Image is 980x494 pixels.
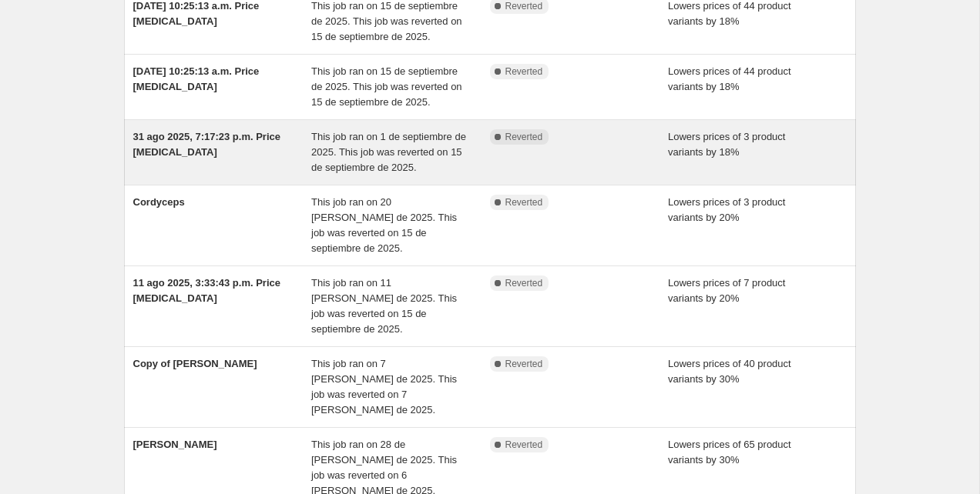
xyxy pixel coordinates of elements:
[311,65,462,108] span: This job ran on 15 de septiembre de 2025. This job was reverted on 15 de septiembre de 2025.
[133,131,281,158] span: 31 ago 2025, 7:17:23 p.m. Price [MEDICAL_DATA]
[311,277,457,335] span: This job ran on 11 [PERSON_NAME] de 2025. This job was reverted on 15 de septiembre de 2025.
[133,358,257,369] span: Copy of [PERSON_NAME]
[505,439,543,451] span: Reverted
[133,196,185,208] span: Cordyceps
[668,65,791,92] span: Lowers prices of 44 product variants by 18%
[668,439,791,466] span: Lowers prices of 65 product variants by 30%
[133,65,260,92] span: [DATE] 10:25:13 a.m. Price [MEDICAL_DATA]
[133,277,281,304] span: 11 ago 2025, 3:33:43 p.m. Price [MEDICAL_DATA]
[133,439,217,450] span: [PERSON_NAME]
[668,196,785,223] span: Lowers prices of 3 product variants by 20%
[505,277,543,289] span: Reverted
[668,131,785,158] span: Lowers prices of 3 product variants by 18%
[505,358,543,370] span: Reverted
[505,196,543,209] span: Reverted
[505,65,543,78] span: Reverted
[311,358,457,416] span: This job ran on 7 [PERSON_NAME] de 2025. This job was reverted on 7 [PERSON_NAME] de 2025.
[311,196,457,254] span: This job ran on 20 [PERSON_NAME] de 2025. This job was reverted on 15 de septiembre de 2025.
[668,358,791,385] span: Lowers prices of 40 product variants by 30%
[311,131,466,173] span: This job ran on 1 de septiembre de 2025. This job was reverted on 15 de septiembre de 2025.
[505,131,543,143] span: Reverted
[668,277,785,304] span: Lowers prices of 7 product variants by 20%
